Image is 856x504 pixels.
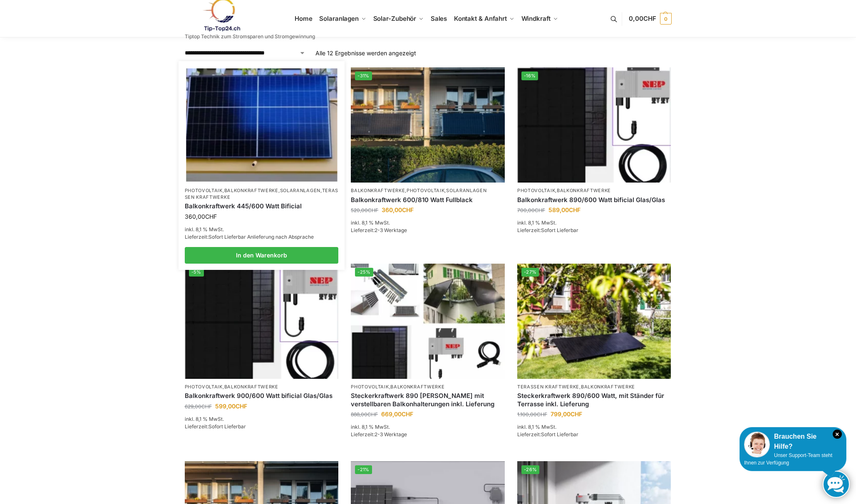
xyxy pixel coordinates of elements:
[629,15,656,22] span: 0,00
[517,196,671,204] a: Balkonkraftwerk 890/600 Watt bificial Glas/Glas
[185,384,223,390] a: Photovoltaik
[236,403,247,410] span: CHF
[375,431,407,437] span: 2-3 Werktage
[367,411,378,418] span: CHF
[185,49,305,57] select: Shop-Reihenfolge
[185,188,223,193] a: Photovoltaik
[517,264,671,379] a: -27%Steckerkraftwerk 890/600 Watt, mit Ständer für Terrasse inkl. Lieferung
[375,227,407,233] span: 2-3 Werktage
[744,452,832,466] span: Unser Support-Team steht Ihnen zur Verfügung
[319,15,359,22] span: Solaranlagen
[351,392,505,408] a: Steckerkraftwerk 890 Watt mit verstellbaren Balkonhalterungen inkl. Lieferung
[402,206,414,213] span: CHF
[517,431,578,437] span: Lieferzeit:
[351,207,378,213] bdi: 520,00
[351,264,505,379] img: 860 Watt Komplett mit Balkonhalterung
[517,227,578,233] span: Lieferzeit:
[315,49,416,57] p: Alle 12 Ergebnisse werden angezeigt
[185,384,339,390] p: ,
[205,213,217,220] span: CHF
[407,188,444,193] a: Photovoltaik
[629,6,671,31] a: 0,00CHF 0
[185,403,212,410] bdi: 629,00
[833,430,842,439] i: Schließen
[517,392,671,408] a: Steckerkraftwerk 890/600 Watt, mit Ständer für Terrasse inkl. Lieferung
[351,196,505,204] a: Balkonkraftwerk 600/810 Watt Fullblack
[517,188,555,193] a: Photovoltaik
[517,67,671,183] a: -16%Bificiales Hochleistungsmodul
[390,384,444,390] a: Balkonkraftwerke
[744,432,770,457] img: Customer service
[185,392,339,400] a: Balkonkraftwerk 900/600 Watt bificial Glas/Glas
[517,423,671,431] p: inkl. 8,1 % MwSt.
[537,411,547,418] span: CHF
[557,188,611,193] a: Balkonkraftwerke
[351,411,378,418] bdi: 888,00
[581,384,635,390] a: Balkonkraftwerke
[185,226,339,233] p: inkl. 8,1 % MwSt.
[351,431,407,437] span: Lieferzeit:
[185,188,339,200] a: Terassen Kraftwerke
[185,213,217,220] bdi: 360,00
[351,423,505,431] p: inkl. 8,1 % MwSt.
[454,15,507,22] span: Kontakt & Anfahrt
[351,188,405,193] a: Balkonkraftwerke
[185,423,246,430] span: Lieferzeit:
[517,67,671,183] img: Bificiales Hochleistungsmodul
[569,206,581,213] span: CHF
[201,403,212,410] span: CHF
[373,15,417,22] span: Solar-Zubehör
[185,34,315,39] p: Tiptop Technik zum Stromsparen und Stromgewinnung
[351,67,505,183] a: -31%2 Balkonkraftwerke
[185,415,339,423] p: inkl. 8,1 % MwSt.
[744,432,842,452] div: Brauchen Sie Hilfe?
[541,431,578,437] span: Sofort Lieferbar
[660,13,672,25] span: 0
[351,219,505,227] p: inkl. 8,1 % MwSt.
[521,15,551,22] span: Windkraft
[517,411,547,418] bdi: 1.100,00
[382,206,414,213] bdi: 360,00
[185,264,339,379] img: Bificiales Hochleistungsmodul
[548,206,581,213] bdi: 589,00
[446,188,486,193] a: Solaranlagen
[517,188,671,194] p: ,
[517,384,671,390] p: ,
[535,207,545,213] span: CHF
[224,384,278,390] a: Balkonkraftwerke
[208,234,314,240] span: Sofort Lieferbar Anlieferung nach Absprache
[185,264,339,379] a: -5%Bificiales Hochleistungsmodul
[351,264,505,379] a: -25%860 Watt Komplett mit Balkonhalterung
[517,264,671,379] img: Steckerkraftwerk 890/600 Watt, mit Ständer für Terrasse inkl. Lieferung
[643,15,656,22] span: CHF
[224,188,278,193] a: Balkonkraftwerke
[208,423,246,430] span: Sofort Lieferbar
[351,384,389,390] a: Photovoltaik
[351,67,505,183] img: 2 Balkonkraftwerke
[351,384,505,390] p: ,
[185,202,339,210] a: Balkonkraftwerk 445/600 Watt Bificial
[280,188,320,193] a: Solaranlagen
[431,15,447,22] span: Sales
[517,207,545,213] bdi: 700,00
[541,227,578,233] span: Sofort Lieferbar
[517,219,671,227] p: inkl. 8,1 % MwSt.
[517,384,579,390] a: Terassen Kraftwerke
[571,410,582,418] span: CHF
[215,403,247,410] bdi: 599,00
[351,227,407,233] span: Lieferzeit:
[185,247,339,264] a: In den Warenkorb legen: „Balkonkraftwerk 445/600 Watt Bificial“
[185,188,339,200] p: , , ,
[381,410,413,418] bdi: 669,00
[186,69,337,182] img: Solaranlage für den kleinen Balkon
[185,234,314,240] span: Lieferzeit:
[551,410,582,418] bdi: 799,00
[368,207,378,213] span: CHF
[402,410,413,418] span: CHF
[351,188,505,194] p: , ,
